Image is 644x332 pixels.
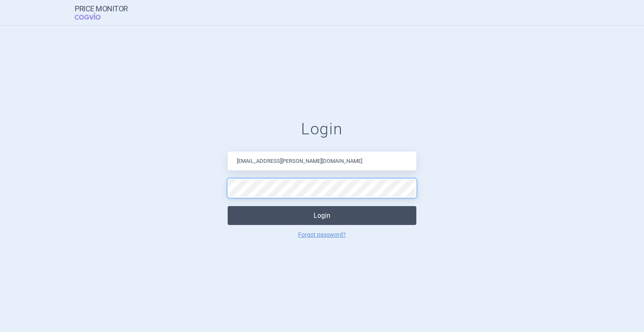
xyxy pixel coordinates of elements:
[228,152,416,170] input: Email
[75,13,112,20] span: COGVIO
[75,5,128,21] a: Price MonitorCOGVIO
[228,206,416,225] button: Login
[298,232,346,238] a: Forgot password?
[75,5,128,13] strong: Price Monitor
[228,120,416,139] h1: Login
